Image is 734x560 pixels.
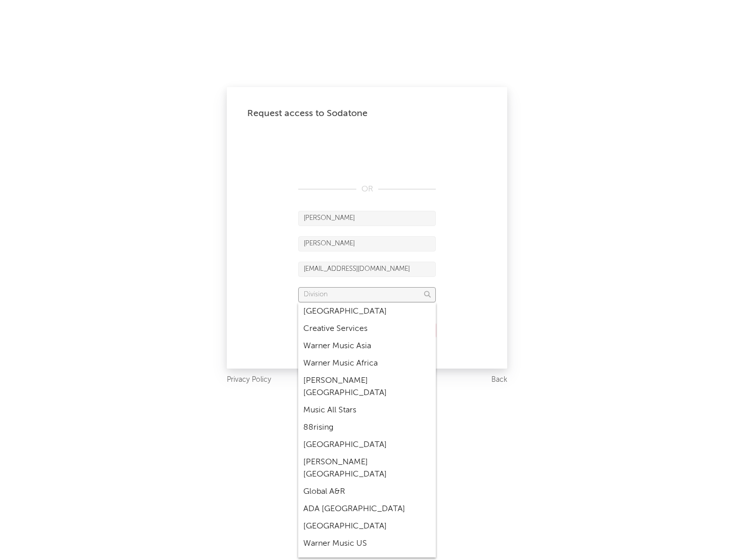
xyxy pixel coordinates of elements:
[298,500,436,518] div: ADA [GEOGRAPHIC_DATA]
[298,483,436,500] div: Global A&R
[298,454,436,483] div: [PERSON_NAME] [GEOGRAPHIC_DATA]
[298,518,436,535] div: [GEOGRAPHIC_DATA]
[298,436,436,454] div: [GEOGRAPHIC_DATA]
[298,183,436,195] div: OR
[298,262,436,277] input: Email
[227,374,271,386] a: Privacy Policy
[298,535,436,552] div: Warner Music US
[298,355,436,372] div: Warner Music Africa
[298,402,436,419] div: Music All Stars
[247,107,487,120] div: Request access to Sodatone
[298,211,436,226] input: First Name
[298,236,436,251] input: Last Name
[298,320,436,338] div: Creative Services
[298,372,436,402] div: [PERSON_NAME] [GEOGRAPHIC_DATA]
[491,374,507,386] a: Back
[298,287,436,302] input: Division
[298,338,436,355] div: Warner Music Asia
[298,419,436,436] div: 88rising
[298,303,436,320] div: [GEOGRAPHIC_DATA]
